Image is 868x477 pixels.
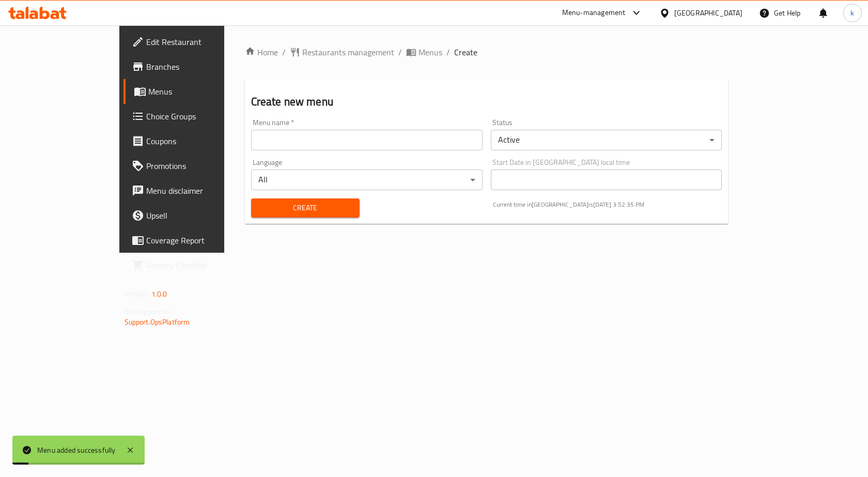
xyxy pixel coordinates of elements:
span: 1.0.0 [151,287,167,301]
a: Coverage Report [123,228,265,253]
a: Grocery Checklist [123,253,265,278]
li: / [446,46,450,58]
a: Upsell [123,203,265,228]
a: Menus [123,79,265,104]
a: Coupons [123,129,265,153]
span: Edit Restaurant [146,36,256,48]
span: Create [259,202,351,214]
span: Coupons [146,135,256,147]
span: k [850,7,854,19]
p: Current time in [GEOGRAPHIC_DATA] is [DATE] 3:52:35 PM [493,200,722,209]
div: Menu-management [562,7,626,19]
span: Create [454,46,477,58]
div: Active [491,130,722,150]
a: Menus [406,46,442,58]
span: Version: [125,287,150,301]
li: / [398,46,402,58]
div: Menu added successfully [37,444,116,456]
span: Menus [148,85,256,98]
span: Promotions [146,160,256,172]
a: Branches [123,54,265,79]
a: Choice Groups [123,104,265,129]
a: Restaurants management [290,46,394,58]
h2: Create new menu [251,94,722,110]
div: All [251,170,483,190]
li: / [282,46,286,58]
span: Menu disclaimer [146,184,256,197]
span: Restaurants management [302,46,394,58]
button: Create [251,198,360,218]
span: Branches [146,60,256,73]
span: Get support on: [125,305,172,318]
span: Upsell [146,209,256,222]
a: Support.OpsPlatform [125,315,190,329]
input: Please enter Menu name [251,130,483,150]
a: Menu disclaimer [123,178,265,203]
nav: breadcrumb [245,46,729,58]
span: Coverage Report [146,234,256,247]
div: [GEOGRAPHIC_DATA] [674,7,742,19]
a: Edit Restaurant [123,29,265,54]
span: Choice Groups [146,110,256,122]
span: Grocery Checklist [146,259,256,271]
span: Menus [419,46,442,58]
a: Promotions [123,153,265,178]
